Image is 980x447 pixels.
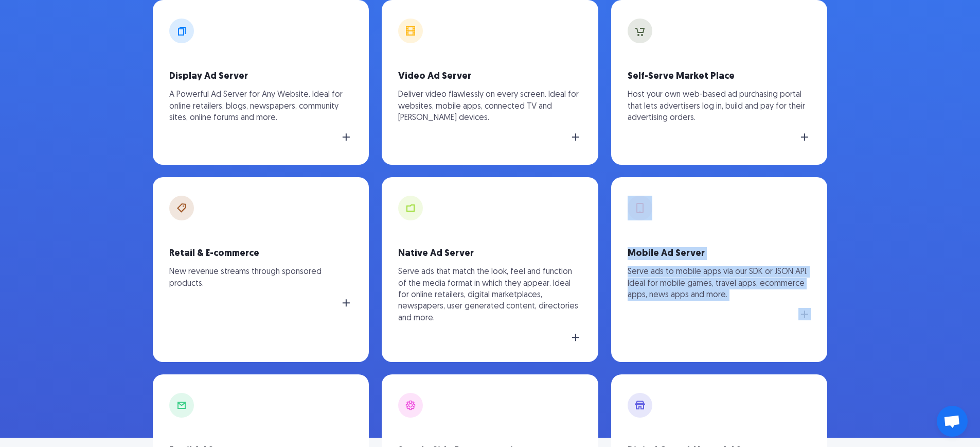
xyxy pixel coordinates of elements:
[169,70,353,83] h3: Display Ad Server
[398,70,582,83] h3: Video Ad Server
[628,89,811,124] p: Host your own web-based ad purchasing portal that lets advertisers log in, build and pay for thei...
[169,89,353,124] p: A Powerful Ad Server for Any Website. Ideal for online retailers, blogs, newspapers, community si...
[611,177,828,362] a: Mobile Ad Server Serve ads to mobile apps via our SDK or JSON API. Ideal for mobile games, travel...
[628,247,811,260] h3: Mobile Ad Server
[628,266,811,301] p: Serve ads to mobile apps via our SDK or JSON API. Ideal for mobile games, travel apps, ecommerce ...
[398,266,582,324] p: Serve ads that match the look, feel and function of the media format in which they appear. Ideal ...
[937,406,968,437] a: Open chat
[169,247,353,260] h3: Retail & E-commerce
[628,70,811,83] h3: Self-Serve Market Place
[153,177,369,362] a: Retail & E-commerce New revenue streams through sponsored products.
[398,247,582,260] h3: Native Ad Server
[169,266,353,289] p: New revenue streams through sponsored products.
[382,177,598,362] a: Native Ad Server Serve ads that match the look, feel and function of the media format in which th...
[398,89,582,124] p: Deliver video flawlessly on every screen. Ideal for websites, mobile apps, connected TV and [PERS...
